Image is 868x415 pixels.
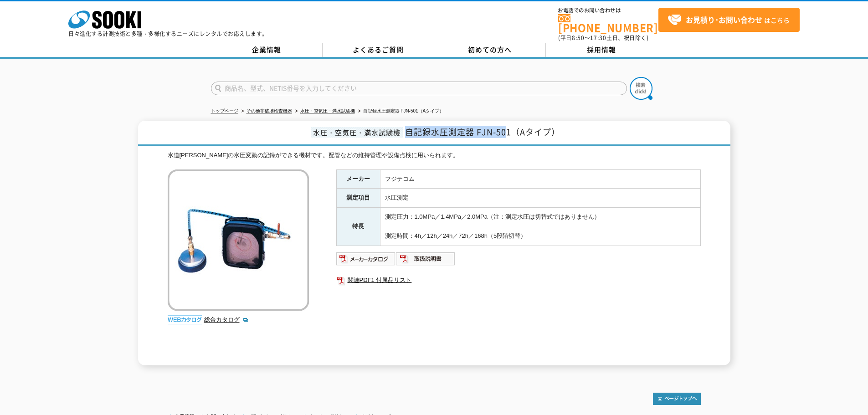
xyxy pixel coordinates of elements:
[558,14,658,33] a: [PHONE_NUMBER]
[590,34,606,42] span: 17:30
[668,13,790,27] span: はこちら
[211,82,627,95] input: 商品名、型式、NETIS番号を入力してください
[68,31,268,36] p: 日々進化する計測技術と多種・多様化するニーズにレンタルでお応えします。
[168,151,701,160] div: 水道[PERSON_NAME]の水圧変動の記録ができる機材です。配管などの維持管理や設備点検に用いられます。
[168,315,202,324] img: webカタログ
[572,34,585,42] span: 8:50
[630,77,652,100] img: btn_search.png
[311,127,403,138] span: 水圧・空気圧・満水試験機
[558,34,648,42] span: (平日 ～ 土日、祝日除く)
[336,189,380,208] th: 測定項目
[396,251,456,266] img: 取扱説明書
[300,108,355,113] a: 水圧・空気圧・満水試験機
[468,45,512,55] span: 初めての方へ
[168,169,309,311] img: 自記録水圧測定器 FJN-501（Aタイプ）
[686,14,762,25] strong: お見積り･お問い合わせ
[396,257,456,264] a: 取扱説明書
[405,126,560,138] span: 自記録水圧測定器 FJN-501（Aタイプ）
[434,43,546,57] a: 初めての方へ
[356,107,444,116] li: 自記録水圧測定器 FJN-501（Aタイプ）
[204,316,249,323] a: 総合カタログ
[247,108,292,113] a: その他非破壊検査機器
[336,274,701,286] a: 関連PDF1 付属品リスト
[380,189,700,208] td: 水圧測定
[336,257,396,264] a: メーカーカタログ
[323,43,434,57] a: よくあるご質問
[380,208,700,246] td: 測定圧力：1.0MPa／1.4MPa／2.0MPa（注：測定水圧は切替式ではありません） 測定時間：4h／12h／24h／72h／168h（5段階切替）
[336,208,380,246] th: 特長
[658,8,800,32] a: お見積り･お問い合わせはこちら
[546,43,657,57] a: 採用情報
[653,393,701,405] img: トップページへ
[211,43,323,57] a: 企業情報
[336,251,396,266] img: メーカーカタログ
[558,8,658,13] span: お電話でのお問い合わせは
[211,108,238,113] a: トップページ
[380,169,700,189] td: フジテコム
[336,169,380,189] th: メーカー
